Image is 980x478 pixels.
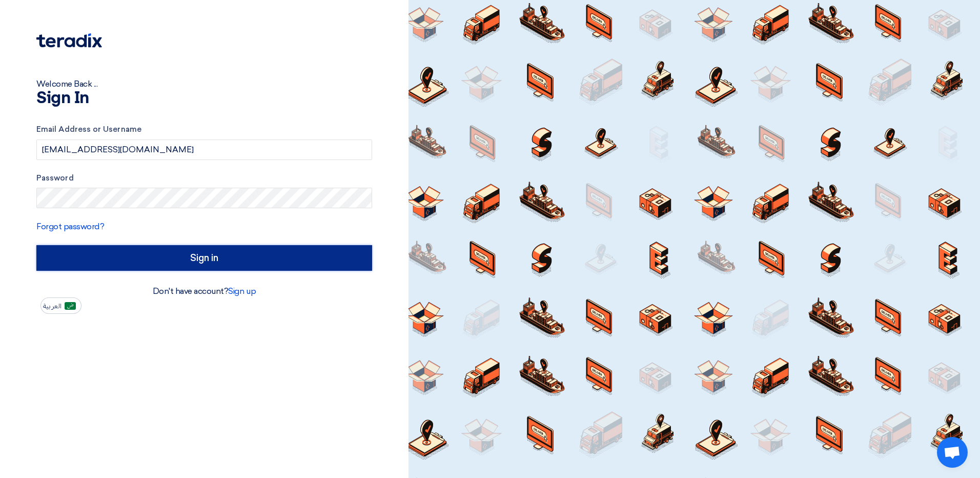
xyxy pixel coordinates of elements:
[36,78,372,90] div: Welcome Back ...
[36,245,372,271] input: Sign in
[40,297,81,314] button: العربية
[36,285,372,297] div: Don't have account?
[228,286,256,296] a: Sign up
[36,140,372,160] input: Enter your business email or username
[36,90,372,107] h1: Sign In
[36,33,102,48] img: Teradix logo
[937,437,968,468] a: Open chat
[36,124,372,135] label: Email Address or Username
[36,222,104,231] a: Forgot password?
[36,172,372,184] label: Password
[65,302,76,310] img: ar-AR.png
[43,303,62,310] span: العربية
